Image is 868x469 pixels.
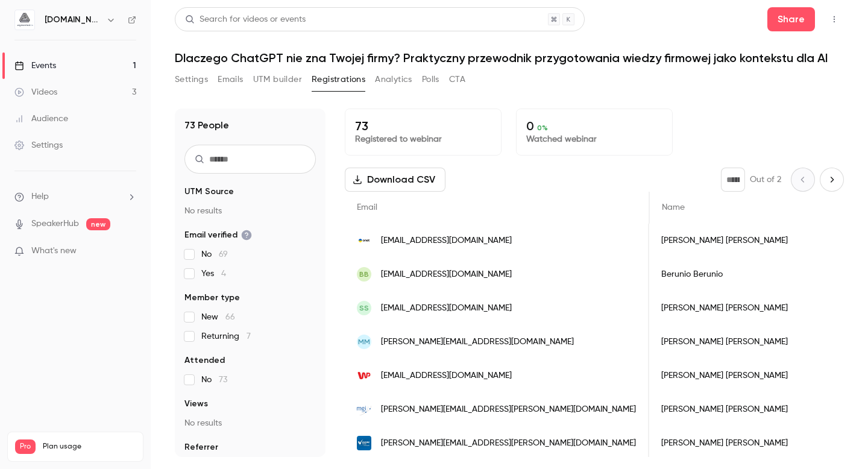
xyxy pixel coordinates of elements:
p: Registered to webinar [355,133,491,145]
img: modzelewski.tax [357,402,371,417]
div: Search for videos or events [185,13,306,26]
span: Name [662,203,685,212]
span: No [201,374,227,386]
p: 73 [355,119,491,133]
span: Plan usage [43,442,136,452]
img: leasingpolski.pl [357,436,371,450]
span: What's new [31,245,77,257]
span: Pro [15,439,36,454]
span: Yes [201,268,226,280]
p: 0 [526,119,662,133]
div: Settings [14,139,63,151]
span: Help [31,190,49,203]
span: [PERSON_NAME][EMAIL_ADDRESS][PERSON_NAME][DOMAIN_NAME] [381,437,636,450]
h1: Dlaczego ChatGPT nie zna Twojej firmy? Praktyczny przewodnik przygotowania wiedzy firmowej jako k... [175,51,844,65]
div: Events [14,60,56,72]
span: UTM Source [184,186,234,198]
span: MM [358,336,370,347]
button: Analytics [375,70,412,89]
button: Next page [820,168,844,192]
h1: 73 People [184,118,229,133]
button: Settings [175,70,208,89]
span: Member type [184,292,240,304]
span: [EMAIL_ADDRESS][DOMAIN_NAME] [381,268,512,281]
span: Referrer [184,441,218,453]
button: Registrations [312,70,365,89]
span: Views [184,398,208,410]
img: wp.pl [357,368,371,383]
img: onet.eu [357,233,371,248]
span: 69 [219,250,228,259]
span: [PERSON_NAME][EMAIL_ADDRESS][PERSON_NAME][DOMAIN_NAME] [381,403,636,416]
span: 73 [219,376,227,384]
span: [EMAIL_ADDRESS][DOMAIN_NAME] [381,234,512,247]
span: Attended [184,354,225,367]
span: 0 % [537,124,548,132]
span: 4 [221,269,226,278]
span: [EMAIL_ADDRESS][DOMAIN_NAME] [381,370,512,382]
button: UTM builder [253,70,302,89]
img: aigmented.io [15,10,34,30]
div: Audience [14,113,68,125]
span: new [86,218,110,230]
span: Email verified [184,229,252,241]
p: No results [184,417,316,429]
span: [EMAIL_ADDRESS][DOMAIN_NAME] [381,302,512,315]
li: help-dropdown-opener [14,190,136,203]
div: Videos [14,86,57,98]
button: CTA [449,70,465,89]
span: [PERSON_NAME][EMAIL_ADDRESS][DOMAIN_NAME] [381,336,574,348]
p: No results [184,205,316,217]
span: 7 [247,332,251,341]
span: SS [359,303,369,313]
span: 66 [225,313,235,321]
a: SpeakerHub [31,218,79,230]
p: Watched webinar [526,133,662,145]
p: Out of 2 [750,174,781,186]
span: BB [359,269,369,280]
button: Polls [422,70,439,89]
h6: [DOMAIN_NAME] [45,14,101,26]
span: Email [357,203,377,212]
button: Emails [218,70,243,89]
span: No [201,248,228,260]
button: Download CSV [345,168,445,192]
button: Share [767,7,815,31]
span: New [201,311,235,323]
span: Returning [201,330,251,342]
